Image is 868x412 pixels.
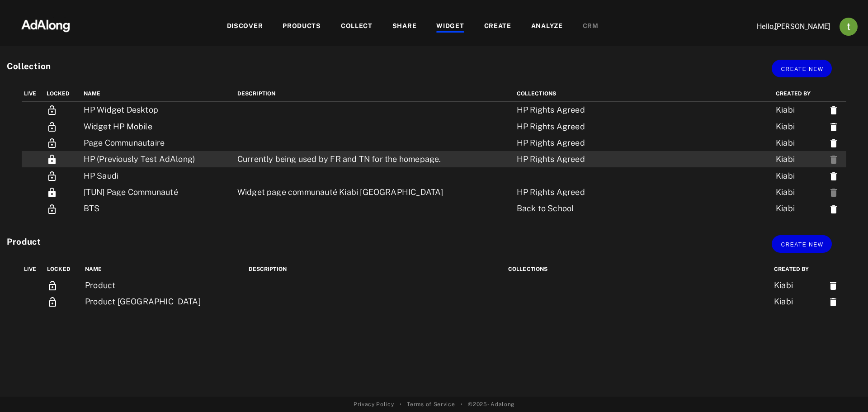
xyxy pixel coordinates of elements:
[461,400,463,408] span: •
[283,21,321,32] div: PRODUCTS
[837,15,860,38] button: Account settings
[81,118,235,134] td: Widget HP Mobile
[235,151,514,167] td: Currently being used by FR and TN for the homepage.
[81,86,235,102] th: name
[772,60,832,77] button: Create new
[81,151,235,167] td: HP (Previously Test AdAlong)
[772,294,826,310] td: Kiabi
[45,261,83,277] th: Locked
[772,261,826,277] th: Created by
[83,277,246,294] td: Product
[517,104,708,116] div: HP Rights Agreed
[81,135,235,151] td: Page Communautaire
[517,153,708,165] div: HP Rights Agreed
[840,18,858,36] img: ACg8ocJj1Mp6hOb8A41jL1uwSMxz7God0ICt0FEFk954meAQ=s96-c
[436,21,464,32] div: WIDGET
[235,86,514,102] th: Description
[774,135,826,151] td: Kiabi
[227,21,263,32] div: DISCOVER
[81,200,235,217] td: BTS
[517,186,708,198] div: HP Rights Agreed
[774,200,826,217] td: Kiabi
[235,184,514,200] td: Widget page communauté Kiabi [GEOGRAPHIC_DATA]
[828,187,839,197] span: The widget must be unlocked in order to be deleted
[44,86,81,102] th: Locked
[517,137,708,149] div: HP Rights Agreed
[828,154,839,164] span: The widget must be unlocked in order to be deleted
[83,261,246,277] th: name
[468,400,514,408] span: © 2025 - Adalong
[740,21,830,32] p: Hello, [PERSON_NAME]
[774,118,826,134] td: Kiabi
[517,203,708,214] div: Back to School
[6,11,85,38] img: 63233d7d88ed69de3c212112c67096b6.png
[823,369,868,412] iframe: Chat Widget
[354,400,394,408] a: Privacy Policy
[774,102,826,118] td: Kiabi
[407,400,455,408] a: Terms of Service
[81,184,235,200] td: [TUN] Page Communauté
[774,151,826,167] td: Kiabi
[246,261,506,277] th: Description
[583,21,599,32] div: CRM
[772,235,832,253] button: Create new
[22,261,45,277] th: Live
[400,400,402,408] span: •
[83,294,246,310] td: Product [GEOGRAPHIC_DATA]
[781,242,823,248] span: Create new
[774,167,826,184] td: Kiabi
[484,21,511,32] div: CREATE
[781,66,823,72] span: Create new
[514,86,774,102] th: Collections
[772,277,826,294] td: Kiabi
[506,261,772,277] th: Collections
[81,167,235,184] td: HP Saudi
[774,86,826,102] th: Created by
[774,184,826,200] td: Kiabi
[341,21,373,32] div: COLLECT
[392,21,417,32] div: SHARE
[81,102,235,118] td: HP Widget Desktop
[531,21,563,32] div: ANALYZE
[22,86,44,102] th: Live
[517,121,708,133] div: HP Rights Agreed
